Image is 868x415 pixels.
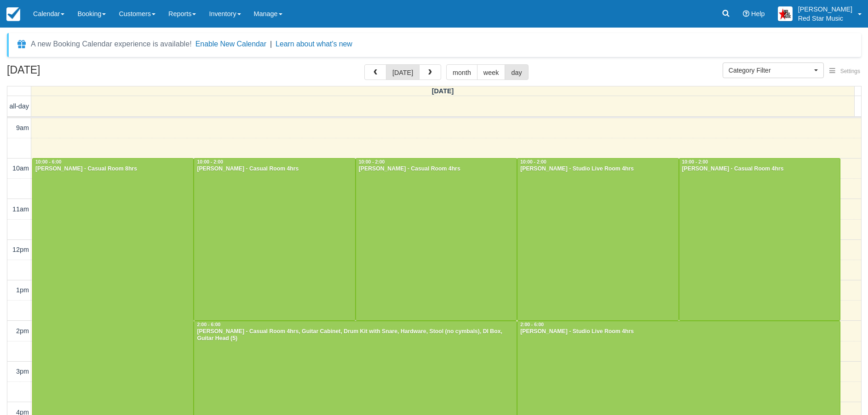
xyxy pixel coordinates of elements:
span: 10:00 - 2:00 [359,159,385,165]
span: 10:00 - 6:00 [35,159,62,165]
span: 10:00 - 2:00 [682,159,708,165]
div: [PERSON_NAME] - Studio Live Room 4hrs [520,328,838,335]
a: 10:00 - 2:00[PERSON_NAME] - Studio Live Room 4hrs [517,158,678,321]
p: [PERSON_NAME] [798,5,852,14]
span: Category Filter [729,66,812,75]
span: | [270,40,272,48]
p: Red Star Music [798,14,852,23]
span: 2pm [16,327,29,335]
span: 2:00 - 6:00 [520,322,544,327]
div: [PERSON_NAME] - Casual Room 4hrs [682,165,838,173]
span: 10:00 - 2:00 [197,159,223,165]
div: [PERSON_NAME] - Casual Room 4hrs, Guitar Cabinet, Drum Kit with Snare, Hardware, Stool (no cymbal... [196,328,514,343]
span: 9am [16,124,29,131]
i: Help [743,11,749,17]
span: 10:00 - 2:00 [520,159,546,165]
a: 10:00 - 2:00[PERSON_NAME] - Casual Room 4hrs [679,158,840,321]
a: 10:00 - 2:00[PERSON_NAME] - Casual Room 4hrs [194,158,355,321]
button: Category Filter [723,63,824,78]
div: [PERSON_NAME] - Casual Room 4hrs [196,165,352,173]
h2: [DATE] [7,64,123,81]
div: A new Booking Calendar experience is available! [31,39,192,50]
div: [PERSON_NAME] - Casual Room 4hrs [358,165,514,173]
div: [PERSON_NAME] - Casual Room 8hrs [35,165,191,173]
span: 10am [12,165,29,172]
span: Help [751,10,765,17]
button: day [505,64,528,80]
span: all-day [10,102,29,110]
div: [PERSON_NAME] - Studio Live Room 4hrs [520,165,676,173]
span: 12pm [12,246,29,253]
img: checkfront-main-nav-mini-logo.png [6,7,20,21]
span: 11am [12,205,29,213]
a: 10:00 - 2:00[PERSON_NAME] - Casual Room 4hrs [356,158,517,321]
button: Enable New Calendar [195,40,266,49]
span: 2:00 - 6:00 [197,322,220,327]
a: Learn about what's new [276,40,352,48]
span: Settings [840,68,860,74]
span: 1pm [16,286,29,294]
button: week [477,64,506,80]
button: [DATE] [386,64,420,80]
span: 3pm [16,368,29,375]
button: Settings [824,65,866,78]
button: month [446,64,477,80]
img: A2 [778,6,793,21]
span: [DATE] [432,87,454,95]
